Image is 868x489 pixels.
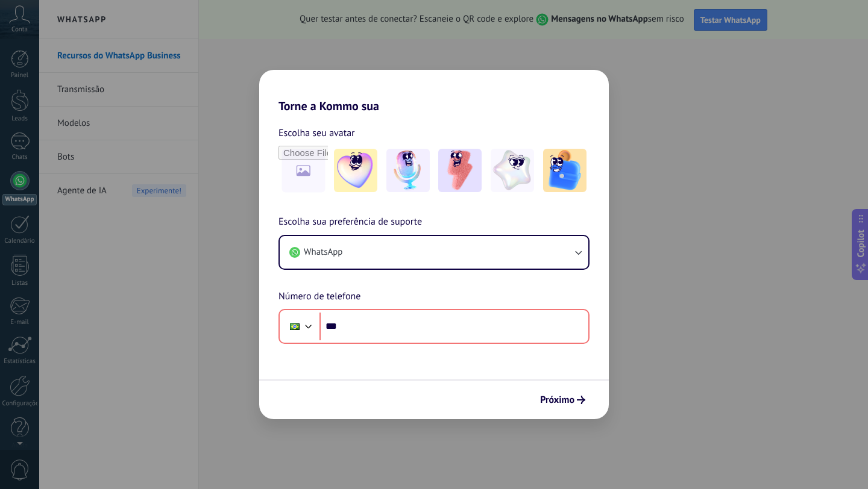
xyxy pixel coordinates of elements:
img: -3.jpeg [438,149,482,192]
span: Escolha seu avatar [278,125,355,141]
img: -5.jpeg [543,149,587,192]
span: Escolha sua preferência de suporte [278,214,422,230]
img: -1.jpeg [334,149,377,192]
img: -4.jpeg [491,149,534,192]
span: Próximo [540,396,574,404]
span: WhatsApp [304,246,342,258]
h2: Torne a Kommo sua [259,70,609,113]
div: Brazil: + 55 [283,314,306,339]
button: WhatsApp [280,236,588,269]
button: Próximo [535,390,591,410]
span: Número de telefone [278,289,360,305]
img: -2.jpeg [386,149,430,192]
